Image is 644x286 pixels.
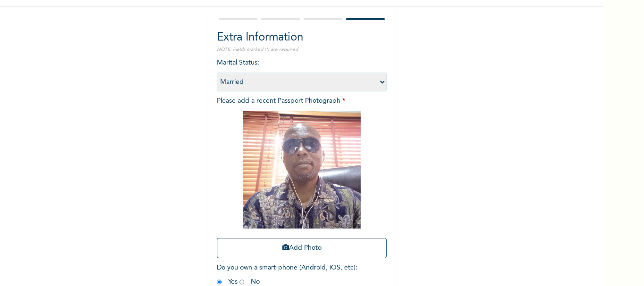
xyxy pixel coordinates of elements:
p: NOTE: Fields marked (*) are required [217,46,387,53]
button: Add Photo [217,238,387,258]
img: Crop [243,111,361,229]
span: Do you own a smart-phone (Android, iOS, etc) : Yes No [217,264,357,285]
span: Please add a recent Passport Photograph [217,98,387,263]
span: Marital Status : [217,59,387,85]
h2: Extra Information [217,29,387,46]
